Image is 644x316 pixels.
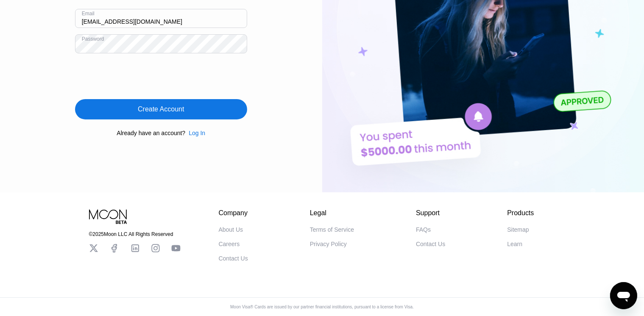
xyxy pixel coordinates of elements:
[310,226,354,233] div: Terms of Service
[138,105,184,114] div: Create Account
[507,241,522,247] div: Learn
[219,255,248,262] div: Contact Us
[507,226,529,233] div: Sitemap
[75,99,247,119] div: Create Account
[507,209,534,217] div: Products
[117,130,185,136] div: Already have an account?
[416,226,431,233] div: FAQs
[185,130,205,136] div: Log In
[310,209,354,217] div: Legal
[310,241,347,247] div: Privacy Policy
[223,305,421,309] div: Moon Visa® Cards are issued by our partner financial institutions, pursuant to a license from Visa.
[75,60,204,93] iframe: reCAPTCHA
[416,241,445,247] div: Contact Us
[219,241,240,247] div: Careers
[189,130,205,136] div: Log In
[89,231,181,237] div: © 2025 Moon LLC All Rights Reserved
[416,209,445,217] div: Support
[219,209,248,217] div: Company
[82,11,95,17] div: Email
[219,226,243,233] div: About Us
[610,282,637,309] iframe: Bouton de lancement de la fenêtre de messagerie
[82,36,104,42] div: Password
